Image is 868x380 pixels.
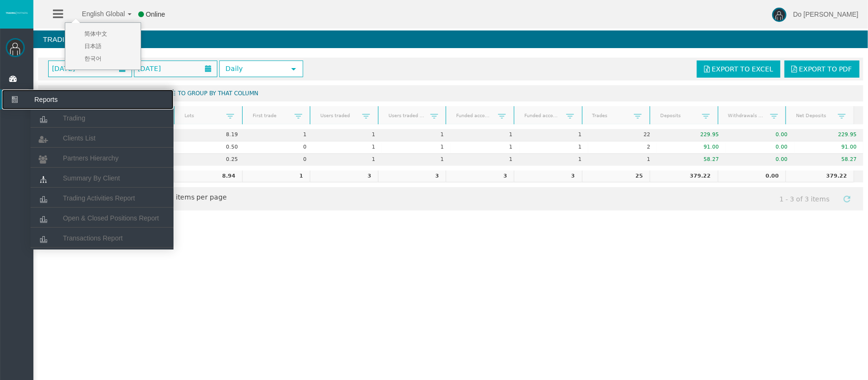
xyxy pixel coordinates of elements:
span: Export to PDF [799,65,852,73]
td: 58.27 [657,154,725,166]
td: 3 [514,170,582,183]
td: 91.00 [795,141,863,154]
td: 22 [588,129,657,141]
a: Funded accouns(email) [518,109,566,122]
td: 1 [242,170,310,183]
td: 91.00 [657,141,725,154]
td: 25 [582,170,650,183]
td: 1 [588,154,657,166]
img: logo.svg [5,11,29,15]
a: Trading [31,110,174,127]
a: Deposits [654,109,702,122]
td: 0.00 [726,154,795,166]
span: Open & Closed Positions Report [63,214,159,222]
td: 8.94 [174,170,242,183]
span: Do [PERSON_NAME] [793,10,858,18]
a: Transactions Report [31,230,174,247]
span: Refresh [843,195,851,203]
td: 8.19 [176,129,245,141]
a: 简体中文 [72,29,137,39]
span: Daily [220,61,285,76]
span: Trading [63,114,85,122]
span: Online [146,10,165,18]
td: 0.00 [726,141,795,154]
span: 1 - 3 of 3 items [771,190,838,208]
td: 379.22 [650,170,718,183]
td: 1 [451,154,520,166]
td: 1 [520,154,588,166]
td: 58.27 [795,154,863,166]
td: 1 [313,129,382,141]
a: Summary By Client [31,170,174,187]
td: 1 [520,129,588,141]
span: select [290,65,297,73]
span: items per page [131,190,227,206]
span: [DATE] [49,62,78,75]
td: 3 [310,170,378,183]
td: 1 [451,129,520,141]
td: 229.95 [657,129,725,141]
a: Net Deposits [790,109,838,122]
a: Clients List [31,130,174,147]
td: 0.25 [176,154,245,166]
td: 0.00 [718,170,786,183]
a: 日本語 [72,41,137,51]
td: 3 [378,170,446,183]
a: Export to Excel [697,60,780,78]
td: 1 [520,141,588,154]
td: 379.22 [786,170,854,183]
a: Reports [2,90,174,110]
td: 1 [451,141,520,154]
a: Refresh [839,190,855,206]
span: Summary By Client [63,174,120,182]
a: Users traded (email) [382,109,430,122]
span: Trading Activities Report [63,194,135,202]
td: 1 [382,141,450,154]
a: Lots [179,109,226,122]
span: [DATE] [135,62,163,75]
span: Export to Excel [712,65,773,73]
td: 1 [382,129,450,141]
td: 0.00 [726,129,795,141]
td: 3 [446,170,514,183]
a: 한국어 [72,53,137,64]
span: Clients List [63,134,95,142]
a: Users traded [315,109,362,122]
span: Partners Hierarchy [63,154,119,162]
a: First trade [246,109,294,122]
td: 1 [382,154,450,166]
h4: Trading [33,30,868,48]
a: Trading Activities Report [31,190,174,207]
td: 229.95 [795,129,863,141]
td: 2 [588,141,657,154]
a: Trades [586,109,634,122]
td: 0 [245,141,313,154]
a: Withdrawals USD [722,109,770,122]
span: Reports [27,90,121,110]
img: user-image [772,8,786,22]
span: English Global [70,10,125,18]
td: 0 [245,154,313,166]
div: Drag a column header and drop it here to group by that column [38,85,863,101]
td: 1 [245,129,313,141]
a: Open & Closed Positions Report [31,210,174,227]
td: 1 [313,154,382,166]
a: Funded accouns [450,109,498,122]
td: 1 [313,141,382,154]
a: Partners Hierarchy [31,150,174,167]
span: Transactions Report [63,234,123,242]
td: 0.50 [176,141,245,154]
a: Export to PDF [785,60,859,78]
